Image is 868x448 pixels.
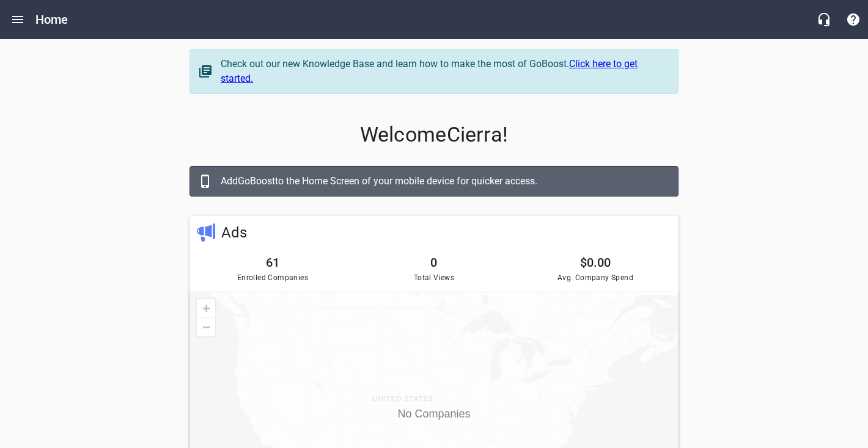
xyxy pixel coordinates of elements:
[197,272,348,284] span: Enrolled Companies
[221,174,666,189] div: Add GoBoost to the Home Screen of your mobile device for quicker access.
[197,253,348,272] h6: 61
[520,272,671,284] span: Avg. Company Spend
[35,10,68,29] h6: Home
[189,123,679,147] p: Welcome Cierra !
[189,166,679,197] a: AddGoBoostto the Home Screen of your mobile device for quicker access.
[358,272,510,284] span: Total Views
[3,5,32,34] button: Open drawer
[221,224,247,241] a: Ads
[839,5,868,34] button: Support Portal
[809,5,839,34] button: Live Chat
[358,253,510,272] h6: 0
[520,253,671,272] h6: $0.00
[221,57,666,86] div: Check out our new Knowledge Base and learn how to make the most of GoBoost.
